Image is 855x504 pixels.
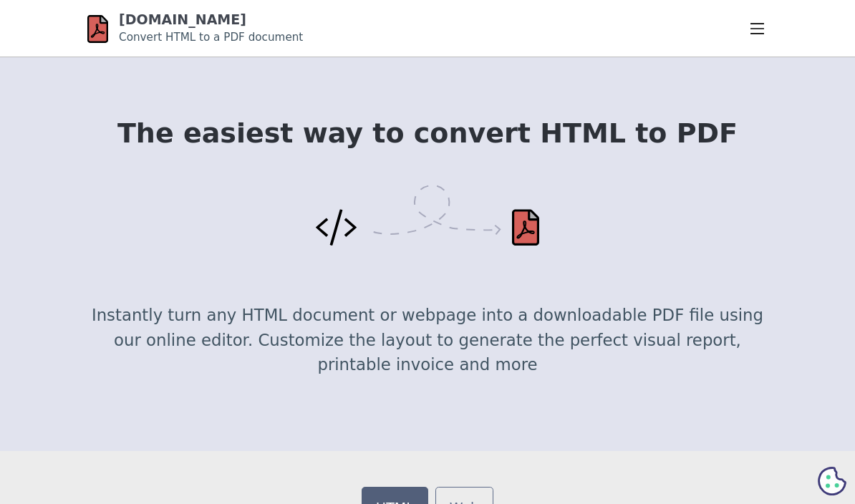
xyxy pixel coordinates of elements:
[87,13,108,45] img: html-pdf.net
[818,467,846,495] svg: Cookie Preferences
[87,303,768,377] p: Instantly turn any HTML document or webpage into a downloadable PDF file using our online editor....
[316,185,539,246] img: Convert HTML to PDF
[87,118,768,149] h1: The easiest way to convert HTML to PDF
[119,31,303,44] small: Convert HTML to a PDF document
[119,11,246,27] a: [DOMAIN_NAME]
